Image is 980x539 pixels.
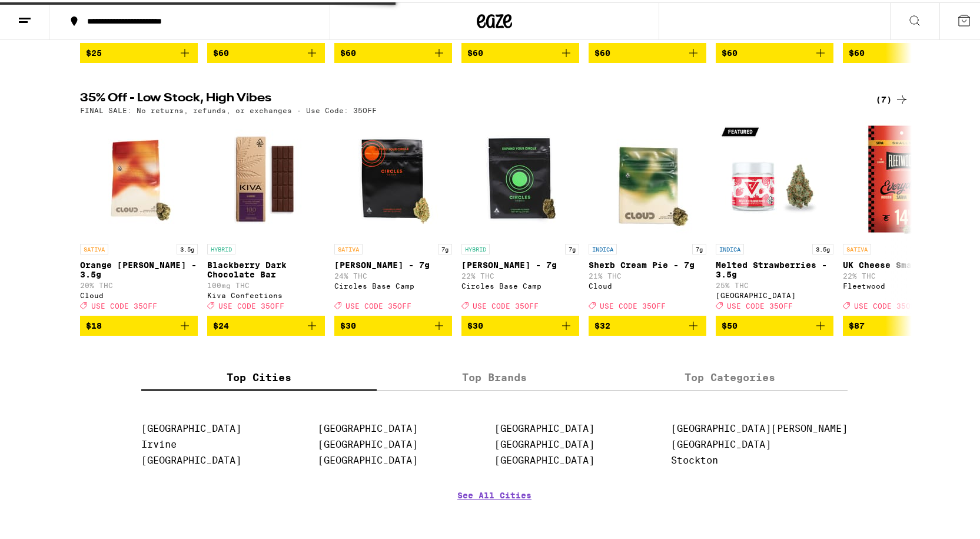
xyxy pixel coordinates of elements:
[318,452,418,464] a: [GEOGRAPHIC_DATA]
[207,118,325,313] a: Open page for Blackberry Dark Chocolate Bar from Kiva Confections
[340,319,356,328] span: $30
[334,118,452,313] a: Open page for Hella Jelly - 7g from Circles Base Camp
[218,300,284,307] span: USE CODE 35OFF
[843,118,961,313] a: Open page for UK Cheese Smalls - 14g from Fleetwood
[213,319,229,328] span: $24
[80,90,851,104] h2: 35% Off - Low Stock, High Vibes
[207,258,325,277] p: Blackberry Dark Chocolate Bar
[91,300,157,307] span: USE CODE 35OFF
[467,46,483,55] span: $60
[334,118,452,236] img: Circles Base Camp - Hella Jelly - 7g
[207,313,325,333] button: Add to bag
[843,258,961,267] p: UK Cheese Smalls - 14g
[334,41,452,61] button: Add to bag
[843,118,961,236] img: Fleetwood - UK Cheese Smalls - 14g
[7,8,85,18] span: Hi. Need any help?
[461,118,579,313] a: Open page for Lantz - 7g from Circles Base Camp
[334,242,363,252] p: SATIVA
[843,313,961,333] button: Add to bag
[377,363,612,388] label: Top Brands
[457,488,531,532] a: See All Cities
[722,319,738,328] span: $50
[594,319,610,328] span: $32
[612,363,848,388] label: Top Categories
[843,270,961,277] p: 22% THC
[461,118,579,236] img: Circles Base Camp - Lantz - 7g
[461,242,490,252] p: HYBRID
[716,279,833,287] p: 25% THC
[716,118,833,313] a: Open page for Melted Strawberries - 3.5g from Ember Valley
[346,300,411,307] span: USE CODE 35OFF
[318,421,418,432] a: [GEOGRAPHIC_DATA]
[467,319,483,328] span: $30
[589,242,617,252] p: INDICA
[207,242,235,252] p: HYBRID
[461,258,579,267] p: [PERSON_NAME] - 7g
[589,313,706,333] button: Add to bag
[461,313,579,333] button: Add to bag
[334,270,452,277] p: 24% THC
[716,242,744,252] p: INDICA
[716,313,833,333] button: Add to bag
[80,313,198,333] button: Add to bag
[340,46,356,55] span: $60
[589,41,706,61] button: Add to bag
[207,41,325,61] button: Add to bag
[80,258,198,277] p: Orange [PERSON_NAME] - 3.5g
[671,437,771,448] a: [GEOGRAPHIC_DATA]
[565,242,579,252] p: 7g
[716,289,833,297] div: [GEOGRAPHIC_DATA]
[716,118,833,236] img: Ember Valley - Melted Strawberries - 3.5g
[727,300,793,307] span: USE CODE 35OFF
[494,452,594,464] a: [GEOGRAPHIC_DATA]
[722,46,738,55] span: $60
[80,242,108,252] p: SATIVA
[141,452,241,464] a: [GEOGRAPHIC_DATA]
[141,421,241,432] a: [GEOGRAPHIC_DATA]
[812,242,833,252] p: 3.5g
[141,363,848,389] div: tabs
[80,289,198,297] div: Cloud
[86,46,102,55] span: $25
[80,118,198,313] a: Open page for Orange Runtz - 3.5g from Cloud
[318,437,418,448] a: [GEOGRAPHIC_DATA]
[86,319,102,328] span: $18
[849,319,865,328] span: $87
[716,258,833,277] p: Melted Strawberries - 3.5g
[594,46,610,55] span: $60
[843,242,871,252] p: SATIVA
[80,118,198,236] img: Cloud - Orange Runtz - 3.5g
[494,437,594,448] a: [GEOGRAPHIC_DATA]
[141,437,177,448] a: Irvine
[600,300,666,307] span: USE CODE 35OFF
[494,421,594,432] a: [GEOGRAPHIC_DATA]
[80,41,198,61] button: Add to bag
[589,258,706,267] p: Sherb Cream Pie - 7g
[692,242,706,252] p: 7g
[671,452,718,464] a: Stockton
[589,270,706,277] p: 21% THC
[589,118,706,236] img: Cloud - Sherb Cream Pie - 7g
[334,313,452,333] button: Add to bag
[141,363,377,388] label: Top Cities
[876,90,909,104] a: (7)
[207,289,325,297] div: Kiva Confections
[461,270,579,277] p: 22% THC
[213,46,229,55] span: $60
[334,280,452,287] div: Circles Base Camp
[854,300,920,307] span: USE CODE 35OFF
[80,279,198,287] p: 20% THC
[334,258,452,267] p: [PERSON_NAME] - 7g
[473,300,539,307] span: USE CODE 35OFF
[589,280,706,287] div: Cloud
[207,279,325,287] p: 100mg THC
[461,280,579,287] div: Circles Base Camp
[716,41,833,61] button: Add to bag
[843,41,961,61] button: Add to bag
[207,118,325,236] img: Kiva Confections - Blackberry Dark Chocolate Bar
[80,104,377,112] p: FINAL SALE: No returns, refunds, or exchanges - Use Code: 35OFF
[177,242,198,252] p: 3.5g
[589,118,706,313] a: Open page for Sherb Cream Pie - 7g from Cloud
[671,421,848,432] a: [GEOGRAPHIC_DATA][PERSON_NAME]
